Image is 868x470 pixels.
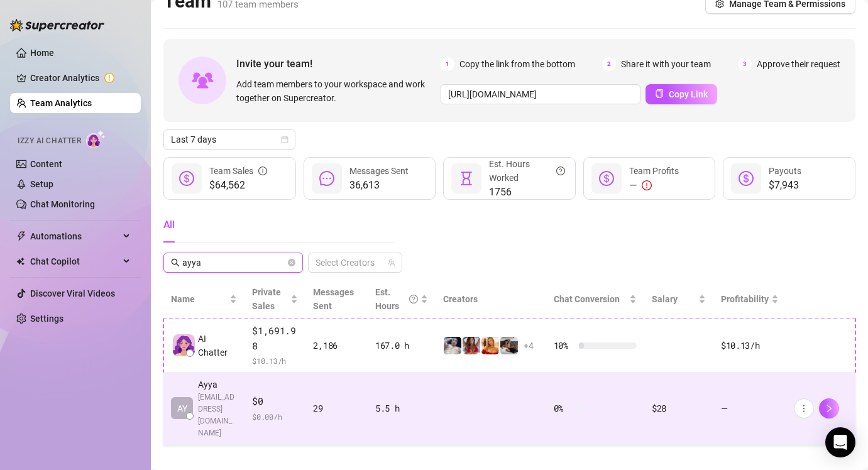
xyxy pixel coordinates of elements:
a: Setup [30,179,53,189]
span: calendar [281,136,288,143]
span: [EMAIL_ADDRESS][DOMAIN_NAME] [198,391,237,439]
span: Salary [652,294,678,304]
input: Search members [182,256,285,270]
span: 1 [441,57,454,71]
img: Mikayla FREE [481,337,499,354]
span: question-circle [556,157,565,185]
div: 2,186 [313,339,360,352]
span: info-circle [258,164,267,178]
span: Chat Conversion [554,294,620,304]
span: Chat Copilot [30,251,119,271]
span: Approve their request [757,57,840,71]
img: Molly [463,337,480,354]
span: exclamation-circle [642,180,652,190]
span: Automations [30,226,119,246]
span: Messages Sent [349,166,409,176]
a: Team Analytics [30,98,92,108]
span: $64,562 [209,178,267,193]
span: thunderbolt [16,231,26,241]
div: Est. Hours [375,285,418,313]
img: SEBI [444,337,461,354]
a: Discover Viral Videos [30,288,115,298]
span: Share it with your team [621,57,711,71]
span: Add team members to your workspace and work together on Supercreator. [236,77,436,105]
span: $0 [252,394,298,409]
div: All [163,217,175,232]
a: Chat Monitoring [30,199,95,209]
span: 1756 [489,185,565,200]
th: Name [163,280,244,319]
div: Est. Hours Worked [489,157,565,185]
span: Team Profits [629,166,679,176]
img: logo-BBDzfeDw.svg [10,19,104,31]
span: dollar-circle [739,171,754,186]
td: — [713,373,786,444]
span: + 4 [524,339,534,352]
span: 10 % [554,339,574,352]
span: 0 % [554,402,574,415]
span: copy [655,89,664,98]
a: Settings [30,314,63,324]
span: $7,943 [769,178,801,193]
span: question-circle [409,285,418,313]
a: Creator Analytics exclamation-circle [30,68,131,88]
span: Copy Link [669,89,708,99]
div: Open Intercom Messenger [825,427,855,457]
span: Private Sales [252,287,281,311]
div: 5.5 h [375,402,428,415]
div: Team Sales [209,164,267,178]
span: right [825,404,833,413]
span: Copy the link from the bottom [459,57,575,71]
span: Payouts [769,166,801,176]
div: $10.13 /h [721,339,779,352]
img: Logan Blake [500,337,518,354]
span: search [171,258,180,267]
button: Copy Link [646,84,717,104]
span: 2 [602,57,616,71]
div: 29 [313,402,360,415]
div: — [629,178,679,193]
span: $1,691.98 [252,324,298,353]
span: dollar-circle [179,171,194,186]
span: 36,613 [349,178,409,193]
a: Content [30,159,62,169]
img: izzy-ai-chatter-avatar-DDCN_rTZ.svg [173,334,195,356]
span: hourglass [459,171,474,186]
span: $ 0.00 /h [252,410,298,423]
span: Ayya [198,378,237,391]
span: $ 10.13 /h [252,354,298,367]
span: Messages Sent [313,287,354,311]
span: message [319,171,334,186]
span: AI Chatter [198,332,237,359]
img: Chat Copilot [16,257,25,266]
span: more [799,404,808,413]
span: AY [177,402,187,415]
span: Profitability [721,294,769,304]
span: Last 7 days [171,130,288,149]
th: Creators [436,280,546,319]
span: team [388,259,395,266]
a: Home [30,48,54,58]
button: close-circle [288,259,295,266]
span: Invite your team! [236,56,441,72]
div: 167.0 h [375,339,428,352]
span: dollar-circle [599,171,614,186]
span: Name [171,292,227,306]
img: AI Chatter [86,130,106,148]
span: 3 [738,57,752,71]
span: Izzy AI Chatter [18,135,81,147]
div: $28 [652,402,706,415]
